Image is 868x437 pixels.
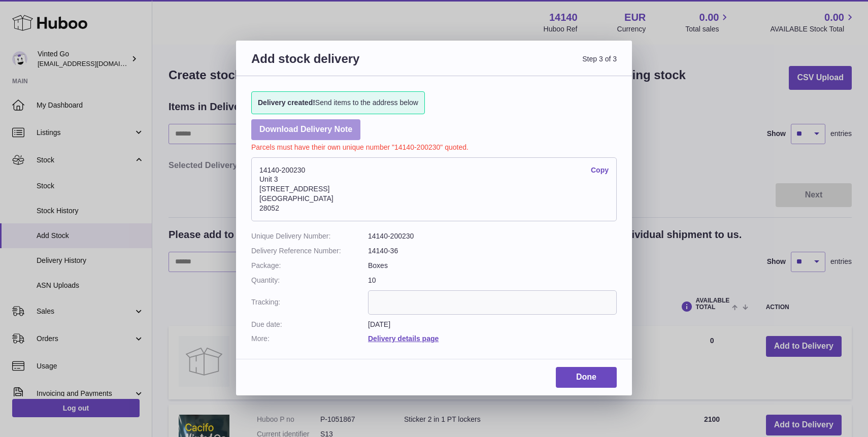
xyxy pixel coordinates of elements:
a: Done [556,367,617,388]
dt: More: [251,334,368,344]
dt: Tracking: [251,290,368,315]
span: Send items to the address below [258,98,418,108]
dd: 14140-36 [368,246,617,256]
dt: Delivery Reference Number: [251,246,368,256]
dt: Due date: [251,320,368,329]
a: Copy [591,165,609,175]
address: 14140-200230 Unit 3 [STREET_ADDRESS] [GEOGRAPHIC_DATA] 28052 [251,157,617,221]
dt: Unique Delivery Number: [251,231,368,241]
dt: Quantity: [251,276,368,285]
dt: Package: [251,261,368,271]
span: Step 3 of 3 [434,51,617,79]
dd: 14140-200230 [368,231,617,241]
dd: 10 [368,276,617,285]
p: Parcels must have their own unique number "14140-200230" quoted. [251,140,617,152]
dd: [DATE] [368,320,617,329]
a: Delivery details page [368,334,439,343]
dd: Boxes [368,261,617,271]
h3: Add stock delivery [251,51,434,79]
strong: Delivery created! [258,98,315,107]
a: Download Delivery Note [251,119,360,140]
